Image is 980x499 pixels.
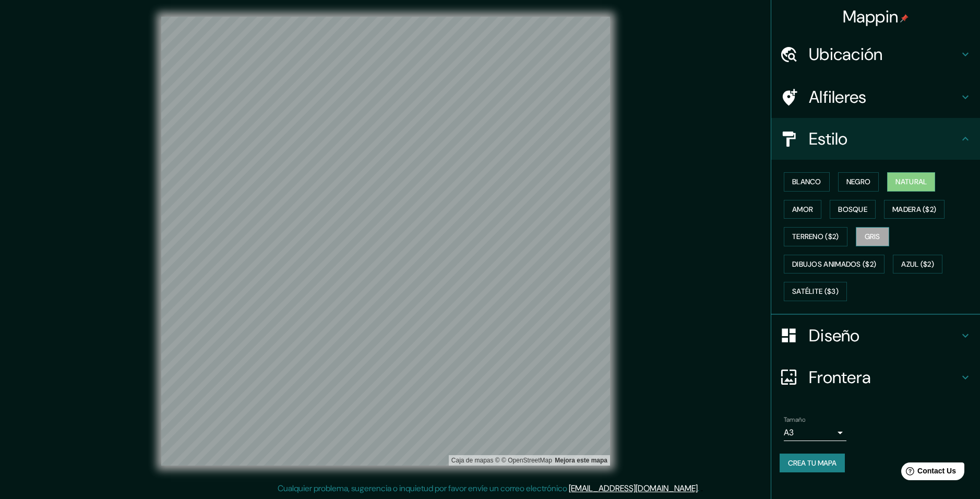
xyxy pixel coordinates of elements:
div: Diseño [771,315,980,357]
p: Cualquier problema, sugerencia o inquietud por favor envíe un correo electrónico . [278,482,699,495]
h4: Frontera [809,367,959,388]
button: Satélite ($3) [784,282,847,301]
button: Bosque [830,200,876,219]
canvas: Map [161,17,610,466]
img: pin-icon.png [900,14,909,22]
label: Tamaño [784,415,805,424]
div: Alfileres [771,76,980,118]
a: Map feedback [555,457,607,464]
button: Azul ($2) [893,255,942,274]
button: Amor [784,200,821,219]
div: Estilo [771,118,980,160]
div: A3 [784,424,846,441]
h4: Alfileres [809,87,959,108]
button: Gris [856,227,889,246]
iframe: Help widget launcher [887,458,969,488]
button: Blanco [784,172,830,192]
h4: Diseño [809,325,959,346]
button: Crea tu mapa [780,454,845,473]
div: . [699,482,701,495]
h4: Estilo [809,128,959,149]
h4: Ubicación [809,44,959,65]
div: Ubicación [771,33,980,75]
div: Frontera [771,357,980,398]
button: Natural [887,172,935,192]
h4: Mappin [843,6,909,27]
a: OpenStreetMap [501,457,552,464]
button: Negro [838,172,879,192]
a: [EMAIL_ADDRESS][DOMAIN_NAME] [569,483,698,494]
button: Terreno ($2) [784,227,847,246]
a: Mapbox [451,457,500,464]
div: . [701,482,703,495]
button: Dibujos animados ($2) [784,255,885,274]
button: Madera ($2) [884,200,945,219]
